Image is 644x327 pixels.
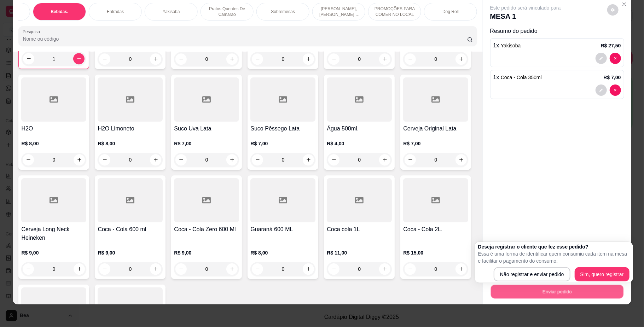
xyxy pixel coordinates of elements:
[175,154,187,165] button: decrease-product-quantity
[150,263,161,275] button: increase-product-quantity
[327,249,392,256] p: R$ 11,00
[610,84,621,96] button: decrease-product-quantity
[99,53,110,65] button: decrease-product-quantity
[491,285,623,299] button: Enviar pedido
[163,9,180,14] p: Yakisoba
[456,53,467,65] button: increase-product-quantity
[405,154,416,165] button: decrease-product-quantity
[252,154,263,165] button: decrease-product-quantity
[150,53,161,65] button: increase-product-quantity
[174,225,239,234] h4: Coca - Cola Zero 600 Ml
[403,124,468,133] h4: Cerveja Original Lata
[23,53,34,64] button: decrease-product-quantity
[442,9,459,14] p: Dog Roll
[175,53,187,65] button: decrease-product-quantity
[226,53,238,65] button: increase-product-quantity
[478,243,630,250] h2: Deseja registrar o cliente que fez esse pedido?
[501,43,521,48] span: Yakisoba
[226,154,238,165] button: increase-product-quantity
[490,11,561,21] p: MESA 1
[328,263,340,275] button: decrease-product-quantity
[493,41,521,50] p: 1 x
[501,75,542,80] span: Coca - Cola 350ml
[596,53,607,64] button: decrease-product-quantity
[303,154,314,165] button: increase-product-quantity
[575,267,630,281] button: Sim, quero registrar
[250,124,315,133] h4: Suco Pêssego Lata
[23,263,34,275] button: decrease-product-quantity
[73,53,85,64] button: increase-product-quantity
[379,263,390,275] button: increase-product-quantity
[374,6,415,17] p: PROMOÇÕES PARA COMER NO LOCAL
[607,4,619,16] button: decrease-product-quantity
[303,263,314,275] button: increase-product-quantity
[21,124,86,133] h4: H2O
[405,53,416,65] button: decrease-product-quantity
[207,6,248,17] p: Pratos Quentes De Camarão
[250,225,315,234] h4: Guaraná 600 ML
[98,249,163,256] p: R$ 9,00
[403,225,468,234] h4: Coca - Cola 2L.
[250,140,315,147] p: R$ 7,00
[456,154,467,165] button: increase-product-quantity
[379,154,390,165] button: increase-product-quantity
[99,154,110,165] button: decrease-product-quantity
[98,124,163,133] h4: H2O Limoneto
[150,154,161,165] button: increase-product-quantity
[174,249,239,256] p: R$ 9,00
[252,263,263,275] button: decrease-product-quantity
[610,53,621,64] button: decrease-product-quantity
[23,35,467,42] input: Pesquisa
[174,124,239,133] h4: Suco Uva Lata
[456,263,467,275] button: increase-product-quantity
[23,29,42,35] label: Pesquisa
[596,84,607,96] button: decrease-product-quantity
[403,140,468,147] p: R$ 7,00
[98,140,163,147] p: R$ 8,00
[327,140,392,147] p: R$ 4,00
[478,250,630,264] p: Essa é uma forma de identificar quem consumiu cada item na mesa e facilitar o pagamento do consumo.
[490,27,624,35] p: Resumo do pedido
[74,154,85,165] button: increase-product-quantity
[226,263,238,275] button: increase-product-quantity
[328,154,340,165] button: decrease-product-quantity
[271,9,295,14] p: Sobremesas
[99,263,110,275] button: decrease-product-quantity
[601,42,621,49] p: R$ 27,50
[252,53,263,65] button: decrease-product-quantity
[604,74,621,81] p: R$ 7,00
[174,140,239,147] p: R$ 7,00
[21,140,86,147] p: R$ 8,00
[250,249,315,256] p: R$ 8,00
[51,9,68,14] p: Bebidas.
[107,9,124,14] p: Entradas
[379,53,390,65] button: increase-product-quantity
[403,249,468,256] p: R$ 15,00
[318,6,359,17] p: [PERSON_NAME], [PERSON_NAME] & [PERSON_NAME]
[303,53,314,65] button: increase-product-quantity
[328,53,340,65] button: decrease-product-quantity
[98,225,163,234] h4: Coca - Cola 600 ml
[21,249,86,256] p: R$ 9,00
[23,154,34,165] button: decrease-product-quantity
[74,263,85,275] button: increase-product-quantity
[327,225,392,234] h4: Coca cola 1L
[493,73,542,82] p: 1 x
[405,263,416,275] button: decrease-product-quantity
[175,263,187,275] button: decrease-product-quantity
[490,4,561,11] p: Este pedido será vinculado para
[21,225,86,242] h4: Cerveja Long Neck Heineken
[494,267,570,281] button: Não registrar e enviar pedido
[327,124,392,133] h4: Água 500ml.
